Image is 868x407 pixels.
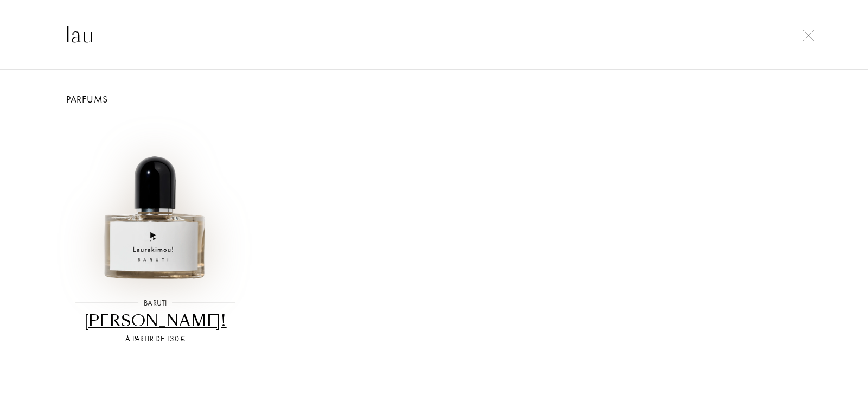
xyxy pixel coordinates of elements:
[67,310,244,332] div: [PERSON_NAME]!
[67,333,244,345] div: À partir de 130 €
[803,30,814,41] img: cross.svg
[138,297,172,309] div: Baruti
[72,118,239,285] img: Laurakimou!
[43,18,825,51] input: Rechercher
[54,92,814,106] div: Parfums
[62,106,248,358] a: Laurakimou!Baruti[PERSON_NAME]!À partir de 130 €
